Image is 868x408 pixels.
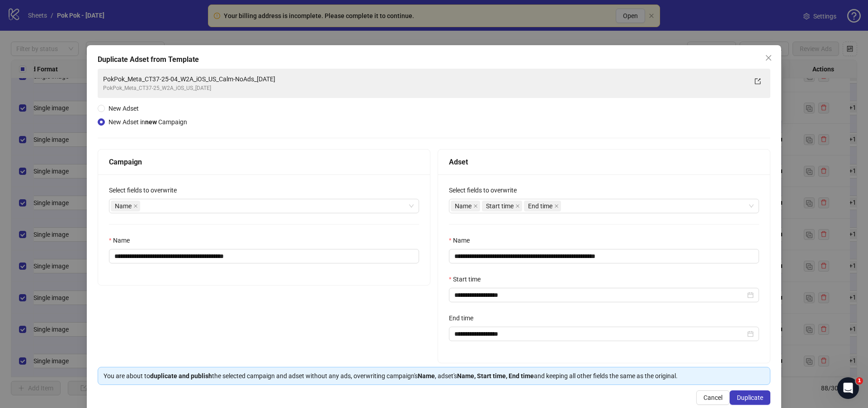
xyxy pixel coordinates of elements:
label: Name [109,235,136,245]
input: Start time [454,290,745,300]
span: New Adset in Campaign [108,118,187,126]
label: Select fields to overwrite [109,185,183,195]
span: close [765,54,772,61]
input: Name [109,249,419,263]
span: End time [528,201,552,211]
span: export [755,78,761,84]
span: 1 [856,377,863,385]
label: Name [449,235,476,245]
span: Name [115,201,132,211]
span: close [473,204,478,208]
strong: duplicate and publish [150,372,212,380]
span: close [515,204,520,208]
span: Start time [482,201,522,211]
button: Close [761,51,776,65]
span: Duplicate [737,394,763,401]
span: close [554,204,559,208]
span: End time [524,201,561,211]
div: Adset [449,156,759,168]
label: Start time [449,274,486,284]
button: Cancel [696,390,730,405]
button: Duplicate [730,390,770,405]
label: End time [449,313,479,323]
span: Name [455,201,472,211]
span: Name [111,201,140,211]
div: PokPok_Meta_CT37-25-04_W2A_iOS_US_Calm-NoAds_[DATE] [103,74,747,84]
iframe: Intercom live chat [837,377,859,399]
div: PokPok_Meta_CT37-25_W2A_iOS_US_[DATE] [103,84,747,93]
div: You are about to the selected campaign and adset without any ads, overwriting campaign's , adset'... [104,371,764,381]
div: Campaign [109,156,419,168]
input: End time [454,329,745,339]
span: New Adset [108,105,139,112]
strong: new [145,118,157,126]
span: close [133,204,138,208]
span: Name [451,201,480,211]
strong: Name, Start time, End time [457,372,534,380]
div: Duplicate Adset from Template [98,54,770,65]
strong: Name [418,372,435,380]
span: Start time [486,201,514,211]
input: Name [449,249,759,263]
label: Select fields to overwrite [449,185,523,195]
span: Cancel [703,394,722,401]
